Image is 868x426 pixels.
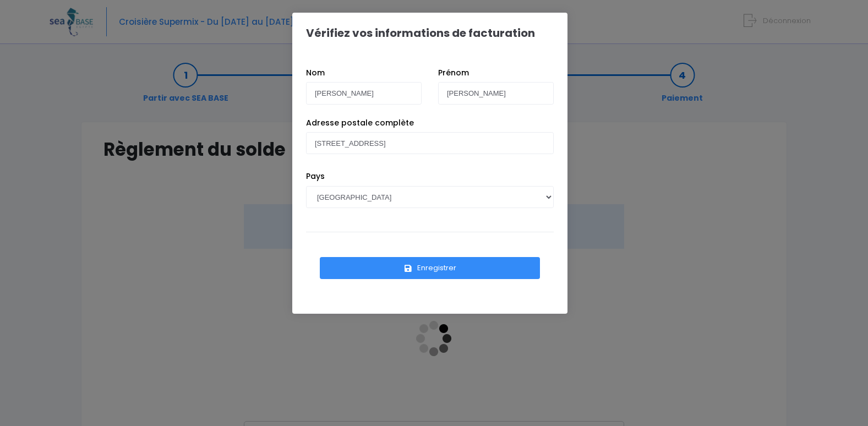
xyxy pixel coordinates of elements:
h1: Vérifiez vos informations de facturation [306,26,535,40]
label: Adresse postale complète [306,117,414,129]
label: Prénom [438,67,469,79]
label: Nom [306,67,325,79]
button: Enregistrer [320,257,540,279]
label: Pays [306,171,325,182]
